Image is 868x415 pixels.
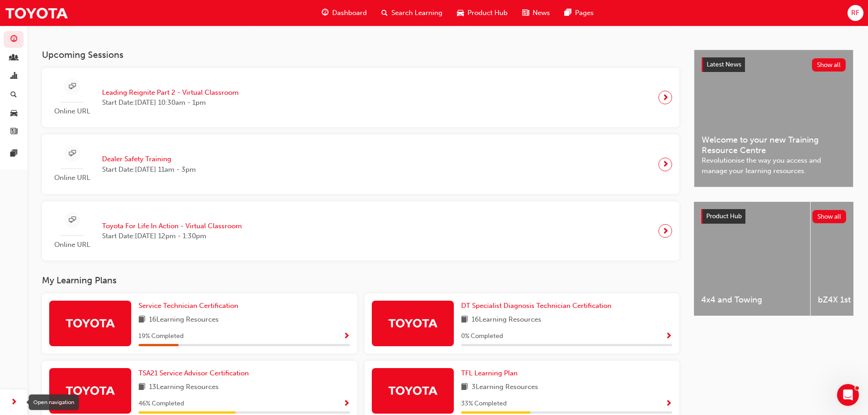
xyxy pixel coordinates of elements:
span: Show Progress [665,400,672,408]
span: Merge ID [82,37,112,44]
button: Send a message… [156,295,171,309]
span: Search Learning [391,8,442,18]
span: DT Specialist Diagnosis Technician Certification [461,302,611,310]
img: Trak [388,315,438,331]
span: book-icon [461,314,468,326]
a: guage-iconDashboard [314,4,374,22]
a: search-iconSearch Learning [374,4,450,22]
span: guage-icon [322,7,329,19]
a: Service Technician Certification [139,301,242,311]
span: 46 % Completed [139,399,184,409]
span: Latest News [707,61,741,68]
span: Leading Reignite Part 2 - Virtual Classroom [102,87,239,98]
a: Latest NewsShow allWelcome to your new Training Resource CentreRevolutionise the way you access a... [694,50,853,187]
span: car-icon [10,109,17,118]
div: Thanks, [15,272,142,282]
h3: Upcoming Sessions [42,50,679,60]
span: Start Date: [DATE] 11am - 3pm [102,164,196,175]
button: Show Progress [343,331,350,342]
textarea: Message… [8,279,175,295]
div: Lisa and Menno says… [7,161,175,192]
div: Close [160,4,176,20]
h3: My Learning Plans [42,275,679,286]
div: [DATE] [7,192,175,205]
a: DT Specialist Diagnosis Technician Certification [461,301,615,311]
div: Open navigation [29,395,79,410]
img: Trak [65,382,115,398]
a: TSA21 Service Advisor Certification [139,368,252,379]
span: pages-icon [10,150,17,158]
a: TFL Learning Plan [461,368,521,379]
div: Profile image for Trak [26,5,41,20]
a: 4x4 and Towing [694,202,810,316]
a: Merge ID [62,31,120,50]
span: book-icon [139,314,145,326]
span: 0 % Completed [461,331,503,342]
div: Yes that’s him.. his name is [PERSON_NAME]. [40,93,168,111]
p: Active [44,11,62,20]
span: Online URL [49,173,95,183]
span: Toyota For Life In Action - Virtual Classroom [102,221,242,231]
a: Online URLLeading Reignite Part 2 - Virtual ClassroomStart Date:[DATE] 10:30am - 1pm [49,75,672,120]
span: guage-icon [10,36,17,44]
span: TSA21 Service Advisor Certification [139,369,249,377]
span: Start Date: [DATE] 10:30am - 1pm [102,97,239,108]
div: Trak says… [7,205,175,308]
button: Show all [812,58,846,72]
span: search-icon [10,91,17,99]
span: 4x4 and Towing [701,295,803,305]
a: Online URLDealer Safety TrainingStart Date:[DATE] 11am - 3pm [49,142,672,187]
span: 33 % Completed [461,399,507,409]
span: next-icon [662,158,669,171]
span: book-icon [461,382,468,393]
span: Dealer Safety Training [102,154,196,164]
button: Show all [812,210,847,223]
button: Emoji picker [14,298,21,306]
a: news-iconNews [515,4,557,22]
span: Show Progress [343,333,350,341]
div: Hi [PERSON_NAME], [15,210,142,219]
div: Hi [PERSON_NAME],Thank you for contacting me. I've manually updated this, which should be visible... [7,205,149,301]
button: Show Progress [665,331,672,342]
span: next-icon [662,225,669,237]
span: news-icon [522,7,529,19]
button: Show Progress [343,398,350,410]
button: RF [847,5,863,21]
img: Trak [5,3,68,23]
div: Yes that’s him.. his name is [PERSON_NAME]. [33,87,175,154]
span: Product Hub [467,8,508,18]
button: Upload attachment [43,298,51,306]
a: Product HubShow all [701,209,846,224]
span: News [533,8,550,18]
span: Show Progress [665,333,672,341]
div: Is anything else I can help you with, or can I go ahead and close the ticket? [15,250,142,268]
span: pages-icon [565,7,571,19]
span: Product Hub [706,212,742,220]
span: Online URL [49,240,95,250]
span: sessionType_ONLINE_URL-icon [69,215,76,226]
a: pages-iconPages [557,4,601,22]
span: 19 % Completed [139,331,184,342]
iframe: Intercom live chat [837,384,859,406]
div: Thank you for contacting me. I've manually updated this, which should be visible on the TRC. [15,223,142,250]
span: sessionType_ONLINE_URL-icon [69,81,76,92]
span: news-icon [10,128,17,136]
span: Dashboard [332,8,367,18]
div: Rodney says… [7,87,175,161]
span: Welcome to your new Training Resource Centre [702,135,846,155]
img: Trak [65,315,115,331]
span: people-icon [10,54,17,62]
a: car-iconProduct Hub [450,4,515,22]
span: Pages [575,8,594,18]
button: go back [6,4,23,21]
button: Show Progress [665,398,672,410]
span: sessionType_ONLINE_URL-icon [69,148,76,159]
a: Online URLToyota For Life In Action - Virtual ClassroomStart Date:[DATE] 12pm - 1:30pm [49,209,672,254]
img: Trak [388,382,438,398]
span: next-icon [10,397,17,408]
button: Gif picker [29,298,36,306]
span: Revolutionise the way you access and manage your learning resources. [702,155,846,176]
a: Latest NewsShow all [702,57,846,72]
span: 16 Learning Resources [472,314,541,326]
